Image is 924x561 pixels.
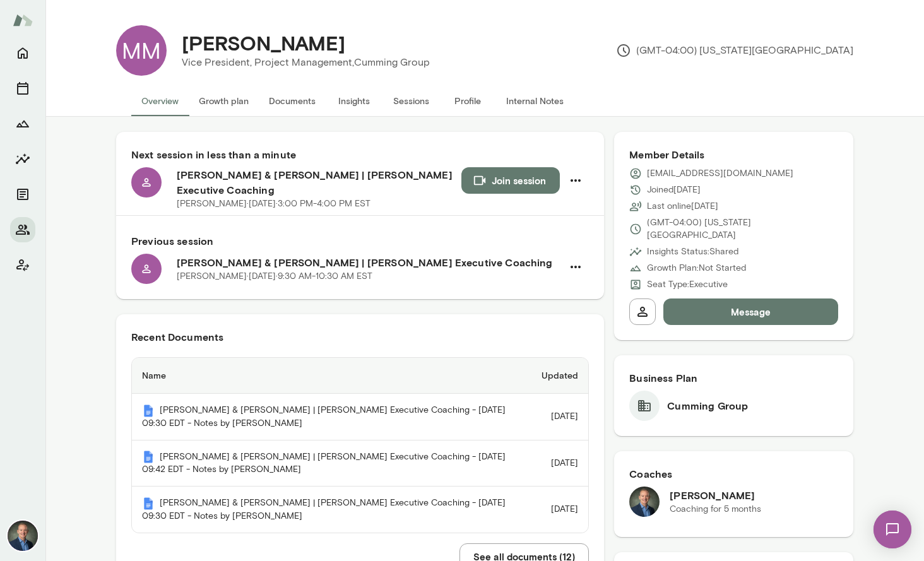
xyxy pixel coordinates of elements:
button: Documents [259,86,326,116]
button: Insights [10,146,35,172]
button: Sessions [382,86,439,116]
h4: [PERSON_NAME] [182,31,345,55]
td: [DATE] [531,394,588,440]
img: Michael Alden [629,487,660,517]
button: Members [10,217,35,242]
p: [PERSON_NAME] · [DATE] · 3:00 PM-4:00 PM EST [177,198,370,210]
td: [DATE] [531,487,588,533]
h6: [PERSON_NAME] & [PERSON_NAME] | [PERSON_NAME] Executive Coaching [177,255,562,270]
button: Growth Plan [10,111,35,136]
p: (GMT-04:00) [US_STATE][GEOGRAPHIC_DATA] [647,216,838,242]
h6: Coaches [629,466,838,481]
h6: Member Details [629,147,838,162]
p: [PERSON_NAME] · [DATE] · 9:30 AM-10:30 AM EST [177,270,372,283]
button: Home [10,40,35,66]
th: Name [132,358,531,394]
h6: Next session in less than a minute [131,147,589,162]
th: [PERSON_NAME] & [PERSON_NAME] | [PERSON_NAME] Executive Coaching - [DATE] 09:42 EDT - Notes by [P... [132,440,531,487]
button: Client app [10,252,35,278]
button: Join session [461,167,560,194]
button: Profile [439,86,496,116]
img: Michael Alden [8,521,38,551]
th: Updated [531,358,588,394]
img: Mento [142,497,155,510]
h6: [PERSON_NAME] [670,488,761,503]
p: [EMAIL_ADDRESS][DOMAIN_NAME] [647,167,793,180]
p: (GMT-04:00) [US_STATE][GEOGRAPHIC_DATA] [616,43,853,58]
img: Mento [13,8,33,32]
p: Coaching for 5 months [670,503,761,516]
p: Vice President, Project Management, Cumming Group [182,55,430,70]
th: [PERSON_NAME] & [PERSON_NAME] | [PERSON_NAME] Executive Coaching - [DATE] 09:30 EDT - Notes by [P... [132,487,531,533]
h6: Business Plan [629,370,838,386]
button: Documents [10,182,35,207]
p: Seat Type: Executive [647,278,728,291]
img: Mento [142,405,155,417]
button: Message [663,298,838,325]
td: [DATE] [531,440,588,487]
p: Joined [DATE] [647,184,701,196]
img: Mento [142,451,155,463]
h6: Recent Documents [131,329,589,345]
p: Last online [DATE] [647,200,718,213]
th: [PERSON_NAME] & [PERSON_NAME] | [PERSON_NAME] Executive Coaching - [DATE] 09:30 EDT - Notes by [P... [132,394,531,440]
h6: Cumming Group [667,398,748,413]
button: Sessions [10,76,35,101]
button: Internal Notes [496,86,574,116]
p: Growth Plan: Not Started [647,262,746,275]
div: MM [116,25,167,76]
h6: Previous session [131,233,589,249]
button: Growth plan [189,86,259,116]
p: Insights Status: Shared [647,245,738,258]
h6: [PERSON_NAME] & [PERSON_NAME] | [PERSON_NAME] Executive Coaching [177,167,461,198]
button: Overview [131,86,189,116]
button: Insights [326,86,382,116]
